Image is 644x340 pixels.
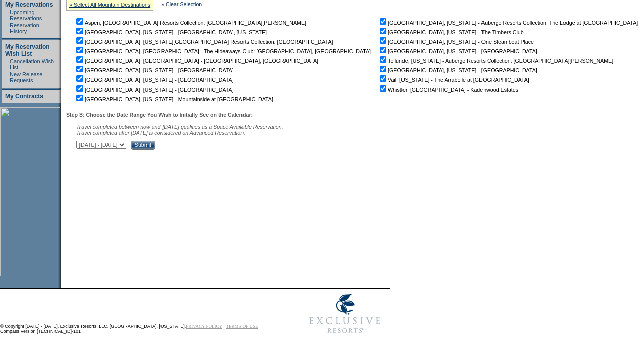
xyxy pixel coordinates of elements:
[74,87,234,93] nobr: [GEOGRAPHIC_DATA], [US_STATE] - [GEOGRAPHIC_DATA]
[7,58,9,70] td: ·
[74,48,371,54] nobr: [GEOGRAPHIC_DATA], [GEOGRAPHIC_DATA] - The Hideaways Club: [GEOGRAPHIC_DATA], [GEOGRAPHIC_DATA]
[5,1,53,8] a: My Reservations
[186,324,222,329] a: PRIVACY POLICY
[10,58,54,70] a: Cancellation Wish List
[5,93,43,100] a: My Contracts
[74,96,273,102] nobr: [GEOGRAPHIC_DATA], [US_STATE] - Mountainside at [GEOGRAPHIC_DATA]
[74,39,333,45] nobr: [GEOGRAPHIC_DATA], [US_STATE][GEOGRAPHIC_DATA] Resorts Collection: [GEOGRAPHIC_DATA]
[378,39,534,45] nobr: [GEOGRAPHIC_DATA], [US_STATE] - One Steamboat Place
[378,58,613,64] nobr: Telluride, [US_STATE] - Auberge Resorts Collection: [GEOGRAPHIC_DATA][PERSON_NAME]
[378,48,537,54] nobr: [GEOGRAPHIC_DATA], [US_STATE] - [GEOGRAPHIC_DATA]
[10,9,42,21] a: Upcoming Reservations
[161,1,202,7] a: » Clear Selection
[7,71,9,83] td: ·
[378,87,518,93] nobr: Whistler, [GEOGRAPHIC_DATA] - Kadenwood Estates
[74,20,306,26] nobr: Aspen, [GEOGRAPHIC_DATA] Resorts Collection: [GEOGRAPHIC_DATA][PERSON_NAME]
[5,43,50,57] a: My Reservation Wish List
[74,77,234,83] nobr: [GEOGRAPHIC_DATA], [US_STATE] - [GEOGRAPHIC_DATA]
[226,324,258,329] a: TERMS OF USE
[66,112,253,118] b: Step 3: Choose the Date Range You Wish to Initially See on the Calendar:
[76,124,283,130] span: Travel completed between now and [DATE] qualifies as a Space Available Reservation.
[69,2,150,8] a: » Select All Mountain Destinations
[74,58,318,64] nobr: [GEOGRAPHIC_DATA], [GEOGRAPHIC_DATA] - [GEOGRAPHIC_DATA], [GEOGRAPHIC_DATA]
[300,289,390,339] img: Exclusive Resorts
[74,67,234,73] nobr: [GEOGRAPHIC_DATA], [US_STATE] - [GEOGRAPHIC_DATA]
[7,22,9,34] td: ·
[10,71,42,83] a: New Release Requests
[74,29,267,35] nobr: [GEOGRAPHIC_DATA], [US_STATE] - [GEOGRAPHIC_DATA], [US_STATE]
[131,141,155,150] input: Submit
[76,130,245,136] nobr: Travel completed after [DATE] is considered an Advanced Reservation.
[7,9,9,21] td: ·
[378,20,638,26] nobr: [GEOGRAPHIC_DATA], [US_STATE] - Auberge Resorts Collection: The Lodge at [GEOGRAPHIC_DATA]
[10,22,39,34] a: Reservation History
[378,67,537,73] nobr: [GEOGRAPHIC_DATA], [US_STATE] - [GEOGRAPHIC_DATA]
[378,29,524,35] nobr: [GEOGRAPHIC_DATA], [US_STATE] - The Timbers Club
[378,77,529,83] nobr: Vail, [US_STATE] - The Arrabelle at [GEOGRAPHIC_DATA]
